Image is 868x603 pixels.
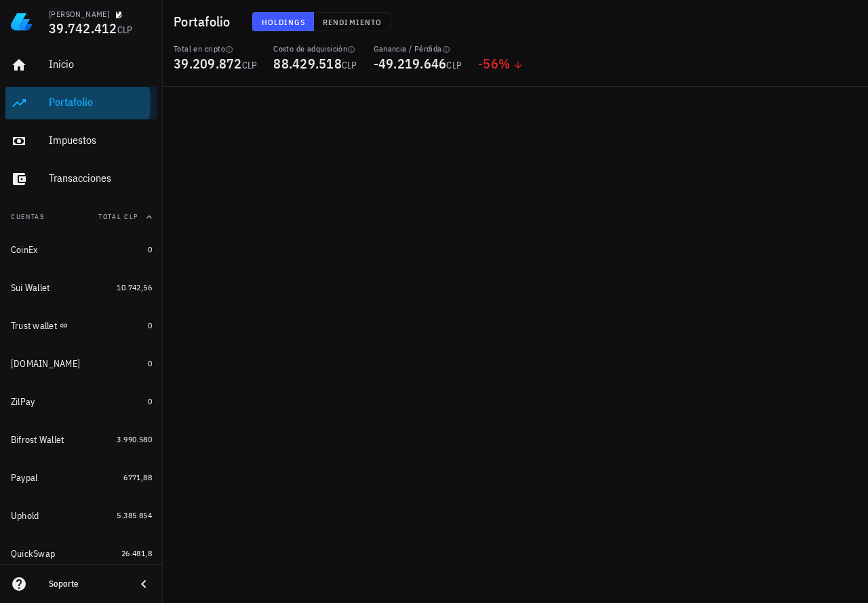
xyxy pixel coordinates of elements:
[49,172,152,184] div: Transacciones
[121,548,152,558] span: 26.481,8
[242,59,258,71] span: CLP
[11,320,57,332] div: Trust wallet
[11,472,38,484] div: Paypal
[838,11,860,33] div: avatar
[5,309,157,342] a: Trust wallet 0
[5,347,157,380] a: [DOMAIN_NAME] 0
[117,434,152,444] span: 3.990.580
[5,271,157,304] a: Sui Wallet 10.742,56
[261,17,306,27] span: Holdings
[11,282,50,294] div: Sui Wallet
[49,58,152,71] div: Inicio
[117,24,133,36] span: CLP
[11,244,38,256] div: CoinEx
[117,282,152,292] span: 10.742,56
[5,201,157,233] button: CuentasTotal CLP
[49,9,109,20] div: [PERSON_NAME]
[342,59,357,71] span: CLP
[123,472,152,482] span: 6771,88
[117,510,152,520] span: 5.385.854
[374,54,447,73] span: -49.219.646
[49,579,125,589] div: Soporte
[5,87,157,119] a: Portafolio
[5,423,157,456] a: Bifrost Wallet 3.990.580
[148,358,152,368] span: 0
[148,320,152,330] span: 0
[252,12,315,31] button: Holdings
[11,358,80,370] div: [DOMAIN_NAME]
[174,54,242,73] span: 39.209.872
[5,233,157,266] a: CoinEx 0
[174,11,236,33] h1: Portafolio
[11,11,33,33] img: LedgiFi
[11,510,39,522] div: Uphold
[322,17,382,27] span: Rendimiento
[5,537,157,570] a: QuickSwap 26.481,8
[148,396,152,406] span: 0
[11,396,35,408] div: ZilPay
[5,49,157,81] a: Inicio
[446,59,462,71] span: CLP
[314,12,391,31] button: Rendimiento
[49,134,152,147] div: Impuestos
[5,499,157,532] a: Uphold 5.385.854
[5,461,157,494] a: Paypal 6771,88
[273,43,357,54] div: Costo de adquisición
[498,54,510,73] span: %
[5,125,157,157] a: Impuestos
[11,548,55,560] div: QuickSwap
[5,163,157,195] a: Transacciones
[11,434,64,446] div: Bifrost Wallet
[49,19,117,37] span: 39.742.412
[5,385,157,418] a: ZilPay 0
[478,57,524,71] div: -56
[98,212,138,221] span: Total CLP
[174,43,257,54] div: Total en cripto
[374,43,462,54] div: Ganancia / Pérdida
[273,54,342,73] span: 88.429.518
[49,96,152,109] div: Portafolio
[148,244,152,254] span: 0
